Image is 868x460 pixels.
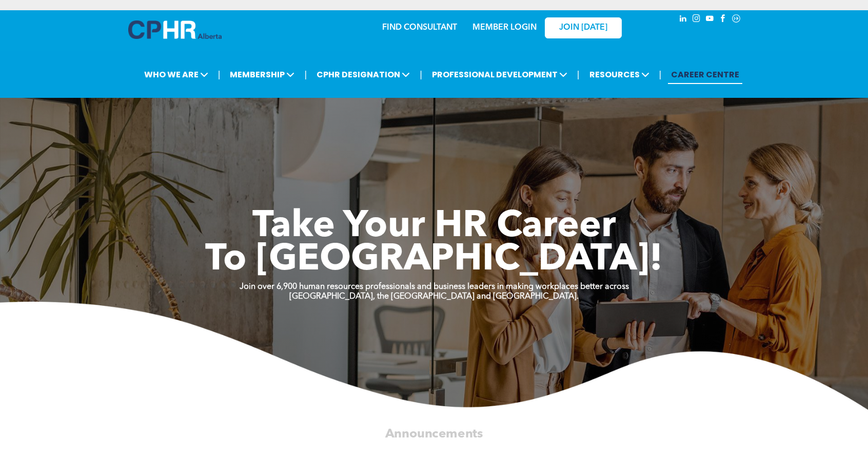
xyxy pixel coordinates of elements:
span: PROFESSIONAL DEVELOPMENT [429,65,570,84]
span: MEMBERSHIP [227,65,298,84]
a: JOIN [DATE] [545,17,622,38]
li: | [659,64,662,85]
a: instagram [691,13,702,27]
span: RESOURCES [586,65,653,84]
li: | [577,64,580,85]
span: CPHR DESIGNATION [313,65,413,84]
span: To [GEOGRAPHIC_DATA]! [205,242,663,279]
span: Take Your HR Career [252,208,616,245]
li: | [304,64,307,85]
li: | [420,64,422,85]
a: facebook [717,13,728,27]
a: youtube [704,13,715,27]
li: | [218,64,221,85]
span: JOIN [DATE] [559,23,607,33]
span: WHO WE ARE [141,65,211,84]
a: linkedin [677,13,688,27]
a: FIND CONSULTANT [382,24,457,32]
a: CAREER CENTRE [668,65,742,84]
strong: Join over 6,900 human resources professionals and business leaders in making workplaces better ac... [240,283,629,291]
strong: [GEOGRAPHIC_DATA], the [GEOGRAPHIC_DATA] and [GEOGRAPHIC_DATA]. [289,292,579,301]
a: Social network [731,13,742,27]
a: MEMBER LOGIN [472,24,537,32]
span: Announcements [385,428,483,440]
img: A blue and white logo for cp alberta [128,20,222,39]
